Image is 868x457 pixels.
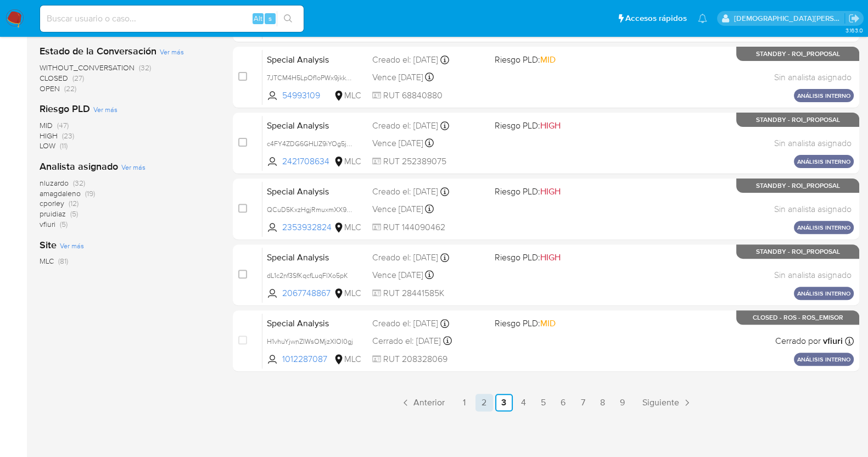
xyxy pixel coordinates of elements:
p: cristian.porley@mercadolibre.com [734,13,845,24]
input: Buscar usuario o caso... [40,12,304,26]
span: Alt [254,13,262,24]
span: Accesos rápidos [625,13,687,24]
a: Salir [848,13,860,24]
a: Notificaciones [698,14,707,23]
span: s [268,13,272,24]
span: 3.163.0 [845,26,863,35]
button: search-icon [277,11,299,26]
